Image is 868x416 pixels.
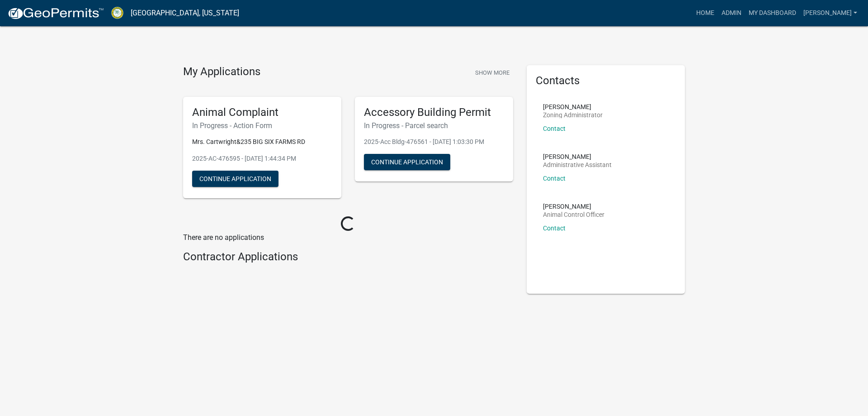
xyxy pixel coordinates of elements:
p: 2025-AC-476595 - [DATE] 1:44:34 PM [192,154,332,163]
p: [PERSON_NAME] [543,153,612,160]
button: Show More [472,65,513,80]
p: Animal Control Officer [543,211,604,218]
p: There are no applications [183,232,513,243]
h5: Accessory Building Permit [364,106,504,119]
a: Admin [718,5,745,22]
h4: Contractor Applications [183,250,513,263]
button: Continue Application [192,171,278,187]
a: My Dashboard [745,5,800,22]
p: 2025-Acc Bldg-476561 - [DATE] 1:03:30 PM [364,137,504,147]
a: Contact [543,225,566,232]
a: Home [693,5,718,22]
a: [GEOGRAPHIC_DATA], [US_STATE] [131,5,239,21]
button: Continue Application [364,154,450,170]
p: Administrative Assistant [543,162,612,168]
h4: My Applications [183,65,260,79]
wm-workflow-list-section: Contractor Applications [183,250,513,267]
h5: Animal Complaint [192,106,332,119]
a: Contact [543,175,566,182]
p: Mrs. Cartwright&235 BIG SIX FARMS RD [192,137,332,147]
p: Zoning Administrator [543,112,603,118]
h5: Contacts [536,74,676,87]
a: Contact [543,125,566,132]
img: Crawford County, Georgia [111,7,123,19]
h6: In Progress - Action Form [192,121,332,130]
a: [PERSON_NAME] [800,5,861,22]
p: [PERSON_NAME] [543,104,603,110]
h6: In Progress - Parcel search [364,121,504,130]
p: [PERSON_NAME] [543,203,604,210]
